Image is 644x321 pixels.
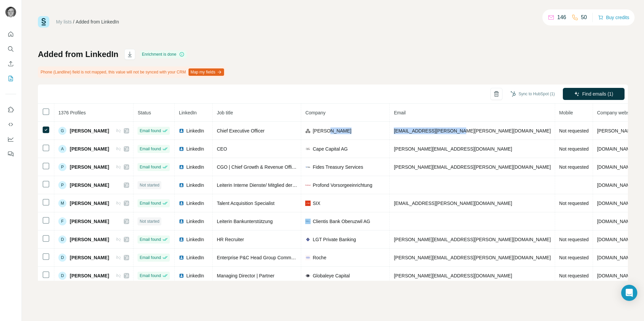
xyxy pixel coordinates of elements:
div: P [58,181,66,189]
span: Email found [140,128,161,134]
span: CEO [217,146,227,152]
img: LinkedIn logo [179,182,184,188]
button: Map my fields [189,68,224,76]
img: company-logo [305,128,311,133]
span: Email found [140,255,161,261]
span: LinkedIn [186,254,204,261]
span: Not requested [559,273,589,278]
img: company-logo [305,219,311,224]
img: Surfe Logo [38,16,49,28]
span: Fides Treasury Services [313,164,363,170]
span: Not requested [559,146,589,152]
img: company-logo [305,164,311,170]
img: LinkedIn logo [179,273,184,278]
img: LinkedIn logo [179,219,184,224]
span: Not requested [559,128,589,133]
span: LinkedIn [186,200,204,207]
img: LinkedIn logo [179,201,184,206]
img: company-logo [305,273,311,278]
span: [PERSON_NAME] [70,127,109,134]
span: [PERSON_NAME][EMAIL_ADDRESS][PERSON_NAME][DOMAIN_NAME] [394,237,551,242]
div: Phone (Landline) field is not mapped, this value will not be synced with your CRM [38,66,225,78]
span: Company [305,110,325,115]
img: LinkedIn logo [179,146,184,152]
span: Email [394,110,406,115]
div: D [58,254,66,262]
a: My lists [56,19,72,24]
span: HR Recruiter [217,237,244,242]
span: [PERSON_NAME] [70,146,109,152]
span: 1376 Profiles [58,110,86,115]
button: Search [5,43,16,55]
span: LinkedIn [186,218,204,225]
span: [PERSON_NAME] [70,200,109,207]
div: Enrichment is done [140,50,186,58]
span: Not requested [559,255,589,260]
span: [PERSON_NAME][EMAIL_ADDRESS][PERSON_NAME][DOMAIN_NAME] [394,255,551,260]
div: Added from LinkedIn [76,18,119,25]
div: G [58,127,66,135]
img: company-logo [305,146,311,152]
h1: Added from LinkedIn [38,49,118,60]
span: Leiterin Interne Dienste/ Mitglied der Geschäftsleitung [217,182,328,188]
span: LinkedIn [186,146,204,152]
div: M [58,199,66,207]
img: company-logo [305,201,311,206]
button: Quick start [5,28,16,40]
div: Open Intercom Messenger [621,285,637,301]
p: 50 [581,13,587,21]
span: Job title [217,110,233,115]
li: / [73,18,74,25]
span: Not requested [559,237,589,242]
span: [PERSON_NAME] [70,164,109,170]
span: Profond Vorsorgeeinrichtung [313,182,372,189]
button: Feedback [5,148,16,160]
button: Buy credits [598,13,629,22]
img: company-logo [305,237,311,242]
span: CGO | Chief Growth & Revenue Officer [217,164,298,170]
span: [PERSON_NAME] [70,182,109,189]
span: Enterprise P&C Head Group Communications & Corporate Finance / Global Sen. HR Director/VP [217,255,419,260]
span: [DOMAIN_NAME] [597,146,635,152]
span: [DOMAIN_NAME] [597,219,635,224]
span: [DOMAIN_NAME] [597,182,635,188]
span: LinkedIn [186,182,204,189]
p: 146 [557,13,566,21]
span: [EMAIL_ADDRESS][PERSON_NAME][PERSON_NAME][DOMAIN_NAME] [394,128,551,133]
span: [PERSON_NAME] [70,272,109,279]
button: Dashboard [5,133,16,145]
button: Sync to HubSpot (1) [506,89,559,99]
span: Status [138,110,151,115]
span: [DOMAIN_NAME] [597,273,635,278]
span: LGT Private Banking [313,236,356,243]
span: [PERSON_NAME][EMAIL_ADDRESS][DOMAIN_NAME] [394,273,512,278]
span: Email found [140,146,161,152]
span: [PERSON_NAME] [313,127,351,134]
span: [PERSON_NAME][EMAIL_ADDRESS][DOMAIN_NAME] [394,146,512,152]
span: LinkedIn [186,272,204,279]
img: company-logo [305,182,311,188]
span: Chief Executive Officer [217,128,264,133]
span: Managing Director | Partner [217,273,274,278]
span: [EMAIL_ADDRESS][PERSON_NAME][DOMAIN_NAME] [394,201,512,206]
span: [DOMAIN_NAME] [597,237,635,242]
span: Cape Capital AG [313,146,347,152]
img: LinkedIn logo [179,164,184,170]
div: D [58,235,66,244]
img: company-logo [305,255,311,260]
div: D [58,272,66,280]
img: Avatar [5,7,16,17]
button: Use Surfe API [5,118,16,130]
span: [DOMAIN_NAME] [597,201,635,206]
button: Use Surfe on LinkedIn [5,104,16,116]
span: Company website [597,110,634,115]
img: LinkedIn logo [179,255,184,260]
span: [PERSON_NAME] [70,218,109,225]
span: Talent Acquisition Specialist [217,201,274,206]
span: Not started [140,218,159,224]
span: LinkedIn [186,164,204,170]
button: My lists [5,72,16,85]
span: LinkedIn [186,236,204,243]
button: Enrich CSV [5,58,16,70]
span: Leiterin Bankunterstützung [217,219,273,224]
